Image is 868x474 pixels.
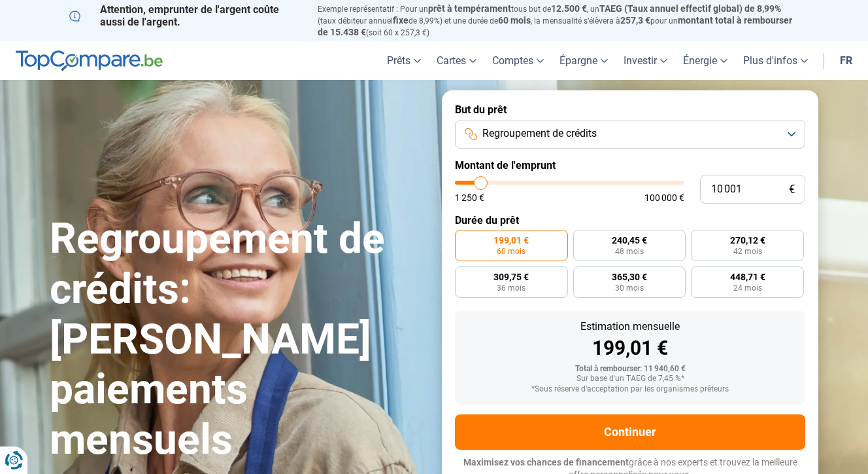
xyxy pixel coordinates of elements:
span: 448,71 € [730,272,765,282]
span: 48 mois [615,247,644,255]
span: € [789,184,795,195]
a: Cartes [429,41,484,80]
span: montant total à rembourser de 15.438 € [318,15,792,37]
span: 60 mois [498,15,531,26]
span: 36 mois [497,284,526,292]
span: 270,12 € [730,236,765,245]
p: Exemple représentatif : Pour un tous but de , un (taux débiteur annuel de 8,99%) et une durée de ... [318,3,799,38]
span: 365,30 € [612,272,647,282]
img: TopCompare [16,50,163,71]
a: Plus d'infos [735,41,816,80]
span: TAEG (Taux annuel effectif global) de 8,99% [599,3,781,14]
span: 12.500 € [551,3,587,14]
a: Énergie [675,41,735,80]
span: 257,3 € [620,15,650,26]
p: Attention, emprunter de l'argent coûte aussi de l'argent. [69,3,302,28]
span: Regroupement de crédits [482,126,597,141]
span: 24 mois [733,284,762,292]
button: Continuer [455,414,805,450]
a: Comptes [484,41,552,80]
span: prêt à tempérament [428,3,511,14]
a: Prêts [379,41,429,80]
span: 1 250 € [455,193,484,202]
span: 30 mois [615,284,644,292]
span: 60 mois [497,247,526,255]
span: 42 mois [733,247,762,255]
label: Montant de l'emprunt [455,159,805,172]
h1: Regroupement de crédits: [PERSON_NAME] paiements mensuels [50,214,426,465]
span: 100 000 € [644,193,684,202]
span: 309,75 € [493,272,529,282]
label: But du prêt [455,103,805,116]
span: Maximisez vos chances de financement [463,457,629,467]
span: 199,01 € [493,236,529,245]
div: Total à rembourser: 11 940,60 € [465,365,795,374]
div: 199,01 € [465,338,795,358]
a: Épargne [552,41,616,80]
div: *Sous réserve d'acceptation par les organismes prêteurs [465,385,795,394]
div: Sur base d'un TAEG de 7,45 %* [465,374,795,384]
label: Durée du prêt [455,214,805,227]
button: Regroupement de crédits [455,120,805,149]
span: fixe [393,15,409,26]
span: 240,45 € [612,236,647,245]
a: fr [832,41,860,80]
a: Investir [616,41,675,80]
div: Estimation mensuelle [465,321,795,332]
